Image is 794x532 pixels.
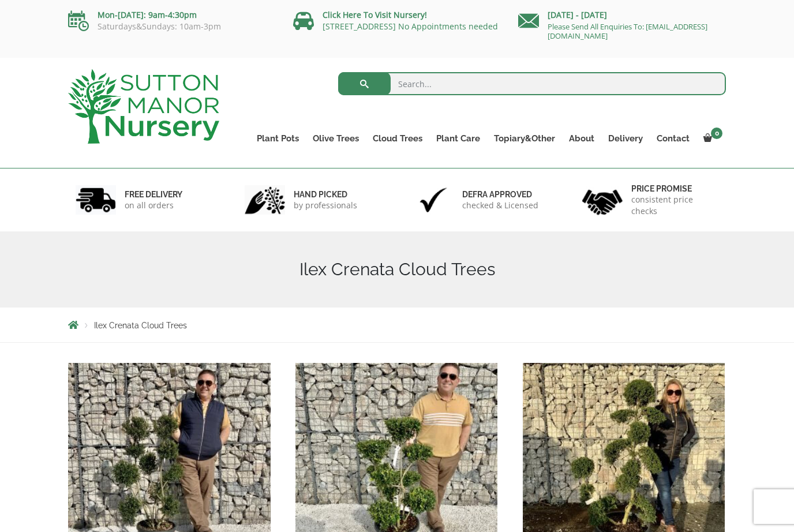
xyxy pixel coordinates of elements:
p: Saturdays&Sundays: 10am-3pm [68,22,276,31]
img: 1.jpg [76,185,116,215]
a: Plant Care [429,130,487,147]
img: 3.jpg [413,185,454,215]
h6: hand picked [294,189,357,200]
a: About [562,130,601,147]
a: Click Here To Visit Nursery! [323,9,427,20]
a: Cloud Trees [366,130,429,147]
a: Olive Trees [306,130,366,147]
h1: Ilex Crenata Cloud Trees [68,259,726,280]
a: Plant Pots [250,130,306,147]
img: 4.jpg [582,182,623,218]
span: 0 [711,128,722,139]
a: Delivery [601,130,650,147]
p: on all orders [125,200,182,211]
a: Topiary&Other [487,130,562,147]
a: Contact [650,130,696,147]
a: [STREET_ADDRESS] No Appointments needed [323,21,498,32]
img: 2.jpg [245,185,285,215]
h6: Defra approved [462,189,538,200]
input: Search... [338,72,726,95]
span: Ilex Crenata Cloud Trees [94,321,187,330]
p: [DATE] - [DATE] [518,8,726,22]
nav: Breadcrumbs [68,320,726,329]
p: checked & Licensed [462,200,538,211]
p: by professionals [294,200,357,211]
p: consistent price checks [631,194,719,217]
a: 0 [696,130,726,147]
h6: FREE DELIVERY [125,189,182,200]
a: Please Send All Enquiries To: [EMAIL_ADDRESS][DOMAIN_NAME] [548,21,707,41]
h6: Price promise [631,183,719,194]
img: logo [68,69,219,144]
p: Mon-[DATE]: 9am-4:30pm [68,8,276,22]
